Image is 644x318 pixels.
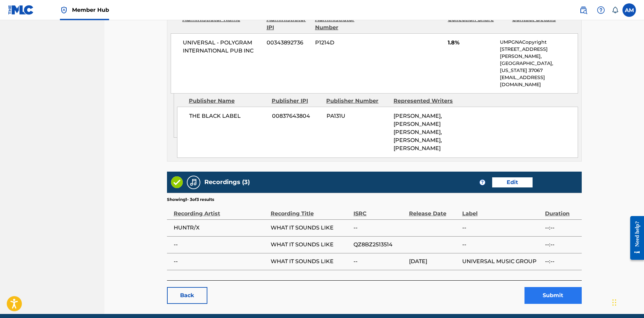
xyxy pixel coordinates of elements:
span: -- [353,257,406,266]
div: Administrator Number [315,15,374,32]
span: WHAT IT SOUNDS LIKE [271,224,350,232]
span: 00837643804 [272,112,321,120]
div: Contact Details [512,15,571,32]
div: ISRC [353,203,406,218]
img: Top Rightsholder [60,6,68,14]
div: Publisher Number [326,97,388,105]
img: Valid [171,176,183,188]
div: Administrator IPI [267,15,310,32]
p: Showing 1 - 3 of 3 results [167,197,214,203]
div: Represented Writers [394,97,456,105]
span: P1214D [315,39,374,47]
div: Administrator Name [182,15,262,32]
p: [GEOGRAPHIC_DATA], [US_STATE] 37067 [500,60,577,74]
span: --:-- [545,241,578,249]
div: Drag [612,292,616,313]
span: HUNTR/X [174,224,267,232]
h5: Recordings (3) [204,178,250,186]
div: Label [462,203,542,218]
a: Public Search [577,3,590,17]
div: Collection Share [448,15,507,32]
img: MLC Logo [8,5,34,15]
span: [PERSON_NAME], [PERSON_NAME] [PERSON_NAME], [PERSON_NAME], [PERSON_NAME] [394,113,442,151]
span: -- [462,241,542,249]
span: 1.8% [448,39,495,47]
div: User Menu [622,3,636,17]
span: UNIVERSAL MUSIC GROUP [462,257,542,266]
img: help [597,6,605,14]
button: Submit [524,287,582,304]
div: Publisher Name [189,97,267,105]
span: PA131U [327,112,389,120]
div: Notifications [612,7,618,13]
div: Duration [545,203,578,218]
span: --:-- [545,224,578,232]
span: -- [353,224,406,232]
div: Publisher IPI [272,97,321,105]
span: [DATE] [409,257,459,266]
span: -- [462,224,542,232]
span: THE BLACK LABEL [189,112,267,120]
p: [EMAIL_ADDRESS][DOMAIN_NAME] [500,74,577,88]
p: UMPGNACopyright [500,39,577,46]
div: Recording Artist [174,203,267,218]
span: ? [480,180,485,185]
img: search [579,6,587,14]
div: Release Date [409,203,459,218]
img: Recordings [190,178,198,186]
span: Member Hub [72,6,109,14]
a: Edit [492,177,533,187]
div: Recording Title [271,203,350,218]
span: QZ8BZ2513514 [353,241,406,249]
span: --:-- [545,257,578,266]
div: Help [594,3,608,17]
a: Back [167,287,207,304]
span: WHAT IT SOUNDS LIKE [271,257,350,266]
span: -- [174,257,267,266]
span: WHAT IT SOUNDS LIKE [271,241,350,249]
iframe: Chat Widget [610,286,644,318]
iframe: Resource Center [625,211,644,265]
span: 00343892736 [267,39,310,47]
span: UNIVERSAL - POLYGRAM INTERNATIONAL PUB INC [183,39,262,55]
p: [STREET_ADDRESS][PERSON_NAME], [500,46,577,60]
span: -- [174,241,267,249]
